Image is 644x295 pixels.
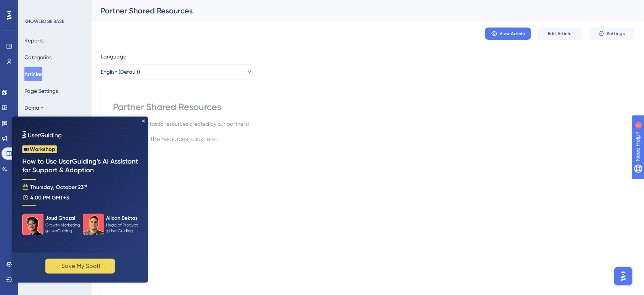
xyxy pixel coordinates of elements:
[24,50,52,64] button: Categories
[589,28,635,40] button: Settings
[607,31,625,37] span: Settings
[101,52,126,61] span: Language
[101,5,616,16] div: Partner Shared Resources
[612,265,635,288] iframe: UserGuiding AI Assistant Launcher
[485,28,531,40] button: View Article
[101,64,253,79] button: English (Default)
[33,142,103,157] button: ✨ Save My Spot!✨
[203,135,216,143] a: here
[548,31,572,37] span: Edit Article
[216,135,217,143] span: .
[130,3,133,6] div: Close Preview
[24,67,42,81] button: Articles
[500,31,525,37] span: View Article
[113,101,397,113] div: Partner Shared Resources
[24,34,43,47] button: Reports
[24,84,58,98] button: Page Settings
[113,135,203,143] span: To check out the resources, click
[18,2,48,11] span: Need Help?
[101,67,140,76] span: English (Default)
[24,101,43,115] button: Domain
[113,119,397,128] div: Explore the fantastic resources created by our partners!
[24,18,64,24] div: KNOWLEDGE BASE
[53,4,55,10] div: 1
[537,28,583,40] button: Edit Article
